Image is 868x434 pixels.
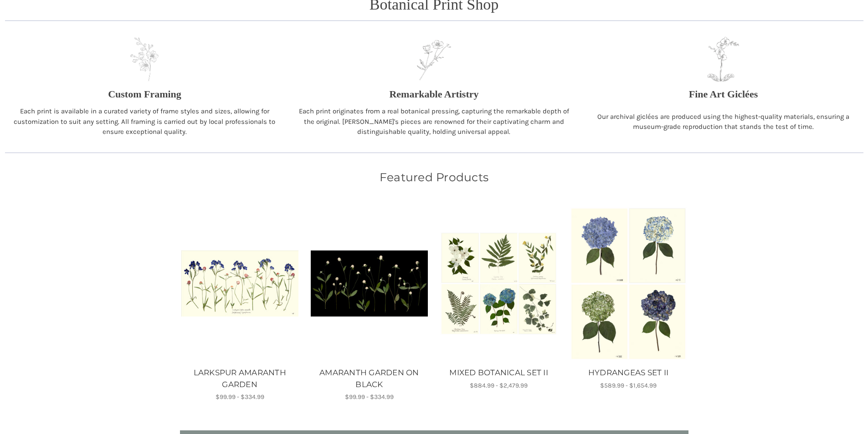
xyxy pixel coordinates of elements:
p: Each print is available in a curated variety of frame styles and sizes, allowing for customizatio... [5,106,285,137]
p: Remarkable Artistry [389,87,478,102]
a: LARKSPUR AMARANTH GARDEN, Price range from $99.99 to $334.99 [181,206,298,361]
p: Custom Framing [108,87,181,102]
span: $589.99 - $1,654.99 [600,382,657,389]
span: $99.99 - $334.99 [216,393,264,401]
p: Fine Art Giclées [689,87,758,102]
a: MIXED BOTANICAL SET II, Price range from $884.99 to $2,479.99 [440,206,557,361]
img: Unframed [440,232,557,335]
a: AMARANTH GARDEN ON BLACK, Price range from $99.99 to $334.99 [311,206,428,361]
p: Our archival giclées are produced using the highest-quality materials, ensuring a museum-grade re... [583,112,863,132]
img: Unframed [181,250,298,317]
p: Each print originates from a real botanical pressing, capturing the remarkable depth of the origi... [294,106,574,137]
span: $99.99 - $334.99 [345,393,394,401]
a: HYDRANGEAS SET II, Price range from $589.99 to $1,654.99 [568,367,688,379]
a: HYDRANGEAS SET II, Price range from $589.99 to $1,654.99 [570,206,687,361]
h2: Featured Products [180,169,688,186]
span: $884.99 - $2,479.99 [470,382,528,389]
a: MIXED BOTANICAL SET II, Price range from $884.99 to $2,479.99 [439,367,559,379]
a: AMARANTH GARDEN ON BLACK, Price range from $99.99 to $334.99 [309,367,429,390]
img: Unframed [311,250,428,317]
a: LARKSPUR AMARANTH GARDEN, Price range from $99.99 to $334.99 [180,367,300,390]
img: Unframed [570,207,687,361]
